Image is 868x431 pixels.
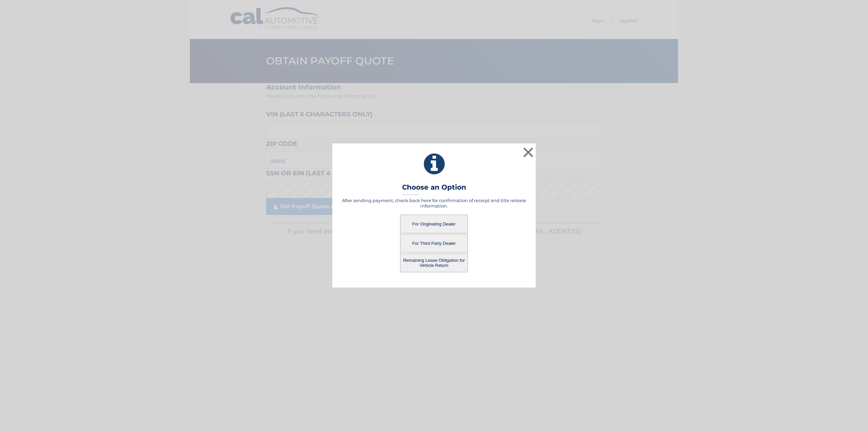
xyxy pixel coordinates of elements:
button: × [521,145,535,159]
button: Remaining Lease Obligation for Vehicle Return [400,254,468,272]
button: For Originating Dealer [400,215,468,233]
h5: After sending payment, check back here for confirmation of receipt and title release information. [341,198,527,209]
h3: Choose an Option [402,183,466,195]
button: For Third Party Dealer [400,234,468,253]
